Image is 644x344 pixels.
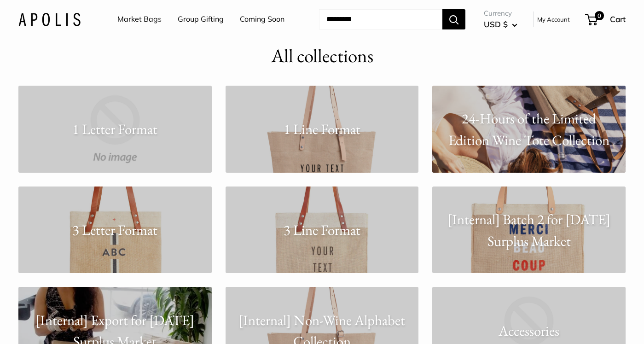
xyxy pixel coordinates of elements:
[484,7,517,20] span: Currency
[432,187,626,274] a: [Internal] Batch 2 for [DATE] Surplus Market
[18,118,212,140] p: 1 Letter Format
[226,219,419,241] p: 3 Line Format
[484,19,508,29] span: USD $
[586,12,626,27] a: 0 Cart
[610,14,626,24] span: Cart
[537,14,570,25] a: My Account
[18,219,212,241] p: 3 Letter Format
[271,42,373,70] h1: All collections
[442,9,465,29] button: Search
[226,118,419,140] p: 1 Line Format
[432,86,626,173] a: 24-Hours of the Limited Edition Wine Tote Collection
[226,187,419,274] a: 3 Line Format
[319,9,442,29] input: Search...
[432,108,626,151] p: 24-Hours of the Limited Edition Wine Tote Collection
[18,86,212,173] a: 1 Letter Format
[595,11,604,20] span: 0
[117,12,162,26] a: Market Bags
[240,12,284,26] a: Coming Soon
[432,209,626,251] p: [Internal] Batch 2 for [DATE] Surplus Market
[484,17,517,32] button: USD $
[178,12,224,26] a: Group Gifting
[226,86,419,173] a: 1 Line Format
[18,187,212,274] a: 3 Letter Format
[18,12,81,26] img: Apolis
[432,320,626,342] p: Accessories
